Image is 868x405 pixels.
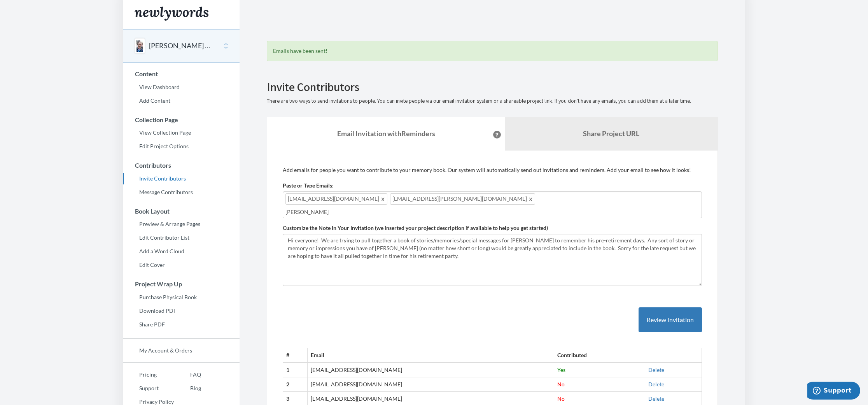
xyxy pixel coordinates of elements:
a: Preview & Arrange Pages [123,218,240,230]
h3: Content [123,70,240,77]
div: Emails have been sent! [267,41,718,61]
a: Pricing [123,369,174,380]
label: Customize the Note in Your Invitation (we inserted your project description if available to help ... [283,224,548,232]
a: Support [123,382,174,394]
a: Add Content [123,95,240,107]
a: Download PDF [123,305,240,317]
a: Invite Contributors [123,173,240,184]
span: [EMAIL_ADDRESS][PERSON_NAME][DOMAIN_NAME] [390,193,535,205]
a: Delete [648,381,664,387]
a: Edit Cover [123,259,240,271]
textarea: Hi everyone! We are trying to pull together a book of stories/memories/special messages for [PERS... [283,234,702,286]
th: # [283,348,308,363]
a: View Dashboard [123,81,240,93]
a: Message Contributors [123,186,240,198]
h2: Invite Contributors [267,81,718,93]
a: FAQ [174,369,201,380]
th: Contributed [554,348,645,363]
label: Paste or Type Emails: [283,182,334,189]
a: Delete [648,366,664,373]
a: Blog [174,382,201,394]
th: 2 [283,377,308,392]
h3: Project Wrap Up [123,281,240,288]
p: Add emails for people you want to contribute to your memory book. Our system will automatically s... [283,166,702,174]
button: Review Invitation [639,307,702,333]
img: Newlywords logo [135,7,208,21]
span: Yes [557,366,565,373]
a: My Account & Orders [123,345,240,356]
a: Share PDF [123,319,240,330]
th: 1 [283,363,308,377]
a: Delete [648,395,664,402]
button: [PERSON_NAME] Retirement Party [149,41,212,51]
input: Add contributor email(s) here... [285,208,699,216]
a: Purchase Physical Book [123,291,240,303]
td: [EMAIL_ADDRESS][DOMAIN_NAME] [307,377,554,392]
b: Share Project URL [583,129,639,138]
th: Email [307,348,554,363]
span: No [557,381,565,387]
a: Add a Word Cloud [123,245,240,257]
td: [EMAIL_ADDRESS][DOMAIN_NAME] [307,363,554,377]
a: Edit Project Options [123,140,240,152]
span: No [557,395,565,402]
h3: Contributors [123,162,240,169]
a: Edit Contributor List [123,232,240,244]
h3: Collection Page [123,116,240,123]
iframe: Opens a widget where you can chat to one of our agents [807,382,860,401]
a: View Collection Page [123,127,240,139]
span: [EMAIL_ADDRESS][DOMAIN_NAME] [285,193,387,205]
strong: Email Invitation with Reminders [337,129,435,138]
p: There are two ways to send invitations to people. You can invite people via our email invitation ... [267,97,718,105]
h3: Book Layout [123,208,240,215]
